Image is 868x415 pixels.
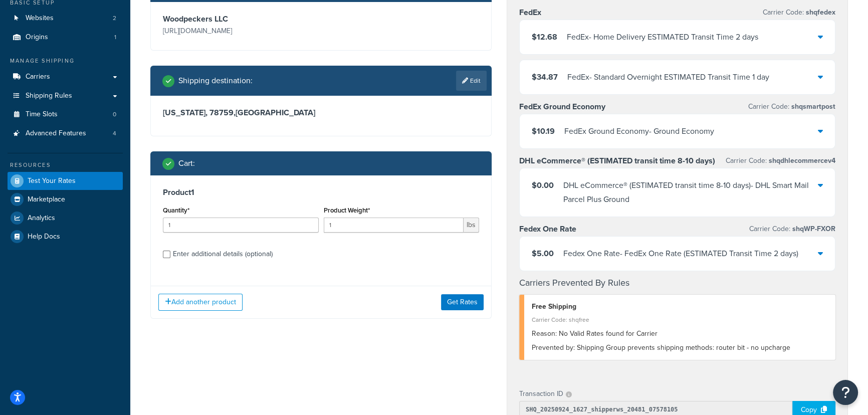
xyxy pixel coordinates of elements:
span: shqsmartpost [789,101,835,112]
button: Get Rates [441,294,484,310]
label: Quantity* [163,206,189,214]
span: Websites [26,14,54,23]
div: FedEx - Home Delivery ESTIMATED Transit Time 2 days [567,30,758,44]
a: Time Slots0 [8,105,123,124]
a: Websites2 [8,9,123,28]
span: 1 [114,33,116,42]
span: Advanced Features [26,129,86,138]
span: lbs [464,218,479,233]
span: 4 [113,129,116,138]
a: Edit [456,71,487,91]
a: Carriers [8,68,123,86]
h2: Shipping destination : [178,76,253,85]
h3: FedEx [519,8,541,18]
h3: DHL eCommerce® (ESTIMATED transit time 8-10 days) [519,156,715,166]
span: Origins [26,33,48,42]
h3: Woodpeckers LLC [163,14,319,24]
li: Origins [8,28,123,47]
span: Time Slots [26,110,58,119]
li: Time Slots [8,105,123,124]
h3: Product 1 [163,187,479,197]
div: FedEx Ground Economy - Ground Economy [564,124,714,138]
span: Help Docs [28,233,60,241]
input: 0 [163,218,319,233]
h3: Fedex One Rate [519,224,576,234]
a: Marketplace [8,190,123,209]
div: Carrier Code: shqfree [532,313,828,327]
p: Carrier Code: [748,100,835,114]
span: Carriers [26,73,50,81]
label: Product Weight* [324,206,370,214]
span: Analytics [28,214,55,223]
span: $10.19 [532,125,555,137]
div: No Valid Rates found for Carrier [532,327,828,341]
a: Test Your Rates [8,172,123,190]
div: Manage Shipping [8,57,123,65]
div: Resources [8,161,123,169]
a: Analytics [8,209,123,227]
span: Marketplace [28,195,65,204]
p: Carrier Code: [763,6,835,20]
span: $5.00 [532,248,554,259]
h3: FedEx Ground Economy [519,102,605,112]
div: Free Shipping [532,300,828,314]
h2: Cart : [178,159,195,168]
button: Open Resource Center [833,380,858,405]
div: Fedex One Rate - FedEx One Rate (ESTIMATED Transit Time 2 days) [563,247,798,261]
span: Shipping Rules [26,92,72,100]
span: Reason: [532,328,557,339]
div: DHL eCommerce® (ESTIMATED transit time 8-10 days) - DHL Smart Mail Parcel Plus Ground [563,178,818,206]
span: shqdhlecommercev4 [767,155,835,166]
input: 0.00 [324,218,464,233]
button: Add another product [158,294,243,311]
span: Test Your Rates [28,177,76,185]
span: 2 [113,14,116,23]
p: Transaction ID [519,387,563,401]
a: Advanced Features4 [8,124,123,143]
span: $12.68 [532,31,557,43]
span: shqfedex [804,7,835,18]
input: Enter additional details (optional) [163,251,170,258]
h3: [US_STATE], 78759 , [GEOGRAPHIC_DATA] [163,108,479,118]
div: Enter additional details (optional) [173,247,273,261]
li: Websites [8,9,123,28]
p: [URL][DOMAIN_NAME] [163,24,319,38]
div: Shipping Group prevents shipping methods: router bit - no upcharge [532,341,828,355]
p: Carrier Code: [749,222,835,236]
span: 0 [113,110,116,119]
span: $0.00 [532,179,554,191]
h4: Carriers Prevented By Rules [519,276,835,290]
a: Help Docs [8,228,123,246]
span: shqWP-FXOR [790,224,835,234]
a: Origins1 [8,28,123,47]
a: Shipping Rules [8,87,123,105]
span: $34.87 [532,71,558,83]
span: Prevented by: [532,342,575,353]
p: Carrier Code: [726,154,835,168]
li: Advanced Features [8,124,123,143]
div: FedEx - Standard Overnight ESTIMATED Transit Time 1 day [567,70,769,84]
